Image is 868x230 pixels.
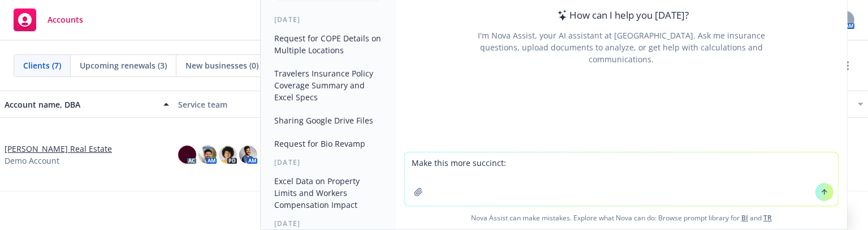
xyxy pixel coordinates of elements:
[261,157,396,167] div: [DATE]
[80,59,167,71] span: Upcoming renewals (3)
[741,213,748,223] a: BI
[270,64,387,107] button: Travelers Insurance Policy Coverage Summary and Excel Specs
[198,146,217,164] img: photo
[5,143,112,155] a: [PERSON_NAME] Real Estate
[219,146,237,164] img: photo
[405,152,838,206] textarea: Make this more succinct:
[270,111,387,130] button: Sharing Google Drive Files
[5,155,59,167] span: Demo Account
[23,59,61,71] span: Clients (7)
[400,206,843,229] span: Nova Assist can make mistakes. Explore what Nova can do: Browse prompt library for and
[270,134,387,153] button: Request for Bio Revamp
[463,29,780,65] div: I'm Nova Assist, your AI assistant at [GEOGRAPHIC_DATA]. Ask me insurance questions, upload docum...
[261,219,396,228] div: [DATE]
[270,29,387,59] button: Request for COPE Details on Multiple Locations
[178,99,343,110] div: Service team
[270,172,387,214] button: Excel Data on Property Limits and Workers Compensation Impact
[174,91,347,118] button: Service team
[239,146,257,164] img: photo
[554,8,689,23] div: How can I help you [DATE]?
[47,15,83,24] span: Accounts
[5,99,157,110] div: Account name, DBA
[178,146,196,164] img: photo
[841,59,854,73] a: more
[9,4,88,36] a: Accounts
[261,15,396,24] div: [DATE]
[763,213,772,223] a: TR
[185,59,258,71] span: New businesses (0)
